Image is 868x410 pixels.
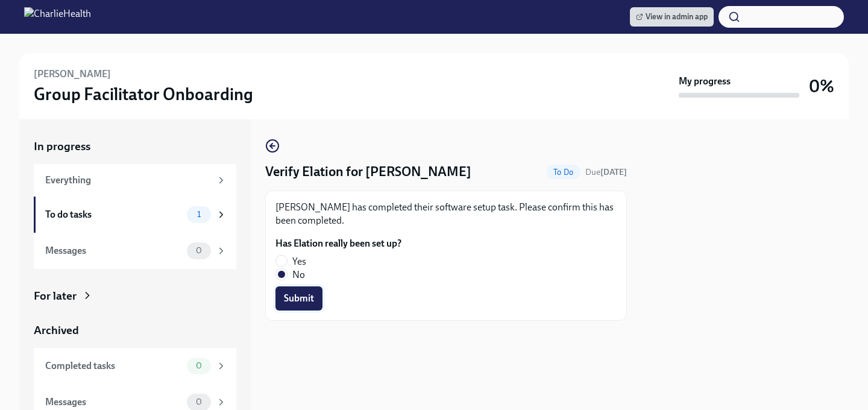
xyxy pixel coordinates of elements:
[34,233,236,269] a: Messages0
[600,167,627,177] strong: [DATE]
[34,139,236,154] a: In progress
[275,201,617,227] p: [PERSON_NAME] has completed their software setup task. Please confirm this has been completed.
[45,359,182,373] div: Completed tasks
[45,396,182,409] div: Messages
[189,246,209,255] span: 0
[679,75,731,88] strong: My progress
[585,166,627,178] span: September 16th, 2025 10:00
[45,244,182,257] div: Messages
[45,208,182,221] div: To do tasks
[34,197,236,233] a: To do tasks1
[585,167,627,177] span: Due
[189,397,209,406] span: 0
[190,210,208,219] span: 1
[34,348,236,384] a: Completed tasks0
[34,288,77,304] div: For later
[636,11,708,23] span: View in admin app
[809,75,834,97] h3: 0%
[34,323,236,338] a: Archived
[265,163,471,181] h4: Verify Elation for [PERSON_NAME]
[275,286,322,311] button: Submit
[546,168,580,177] span: To Do
[284,292,314,304] span: Submit
[34,83,253,105] h3: Group Facilitator Onboarding
[630,7,714,27] a: View in admin app
[189,361,209,370] span: 0
[45,174,211,187] div: Everything
[275,237,401,250] label: Has Elation really been set up?
[24,7,91,27] img: CharlieHealth
[34,288,236,304] a: For later
[292,268,305,282] span: No
[34,164,236,197] a: Everything
[292,255,306,268] span: Yes
[34,68,111,81] h6: [PERSON_NAME]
